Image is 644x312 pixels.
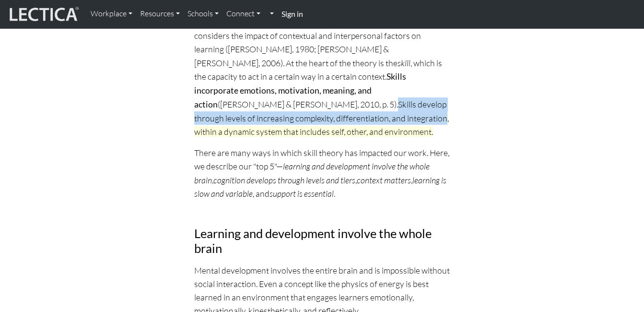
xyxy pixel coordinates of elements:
i: support is essential [269,188,334,199]
i: context matters [357,175,411,185]
strong: Sign in [281,9,303,18]
p: There are many ways in which skill theory has impacted our work. Here, we describe our "top 5"— ,... [194,146,450,200]
i: learning and development involve the whole brain [194,161,430,185]
i: skill [398,58,410,68]
a: Schools [184,4,222,24]
a: Workplace [87,4,136,24]
h3: Learning and development involve the whole brain [194,226,450,255]
a: Resources [136,4,184,24]
i: learning is slow and variable [194,175,446,199]
img: lecticalive [7,5,79,24]
strong: Skills incorporate emotions, motivation, meaning, and action [194,72,406,109]
a: Sign in [278,4,307,24]
span: Skills develop through levels of increasing complexity, differentiation, and integration, within ... [194,99,449,137]
a: Connect [222,4,264,24]
i: cognition develops through levels and tiers [213,175,355,185]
